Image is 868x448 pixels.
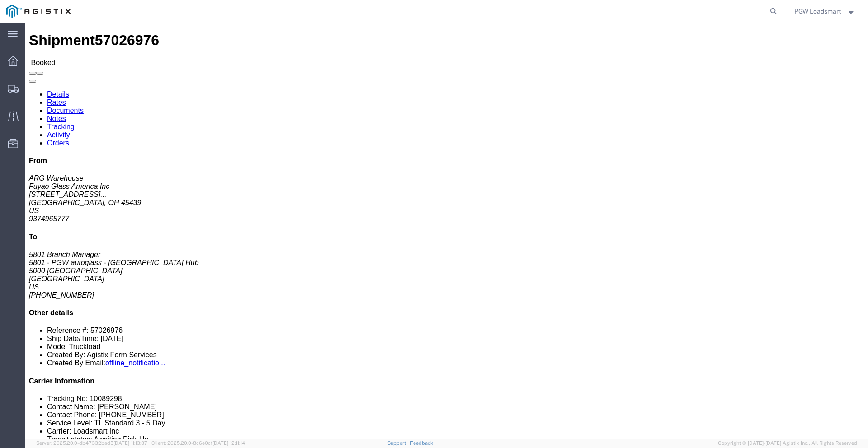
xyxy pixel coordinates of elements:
[387,440,410,446] a: Support
[113,440,147,446] span: [DATE] 11:13:37
[794,6,841,16] span: PGW Loadsmart
[36,440,147,446] span: Server: 2025.20.0-db47332bad5
[6,5,71,18] img: logo
[25,23,868,439] iframe: FS Legacy Container
[151,440,245,446] span: Client: 2025.20.0-8c6e0cf
[410,440,433,446] a: Feedback
[212,440,245,446] span: [DATE] 12:11:14
[718,439,857,447] span: Copyright © [DATE]-[DATE] Agistix Inc., All Rights Reserved
[794,6,856,17] button: PGW Loadsmart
